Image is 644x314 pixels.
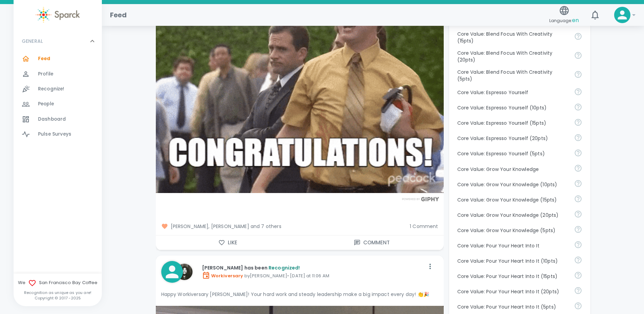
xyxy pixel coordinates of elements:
p: Core Value: Espresso Yourself (10pts) [457,104,569,111]
span: Profile [38,71,53,77]
svg: Follow your curiosity and learn together [574,195,582,203]
svg: Come to work to make a difference in your own way [574,302,582,310]
p: Core Value: Espresso Yourself (20pts) [457,135,569,142]
p: Recognition as unique as you are! [14,290,102,295]
span: Language: [549,16,579,25]
p: Core Value: Pour Your Heart Into It (20pts) [457,288,569,295]
svg: Achieve goals today and innovate for tomorrow [574,32,582,40]
button: Language:en [547,3,582,27]
svg: Follow your curiosity and learn together [574,225,582,233]
p: Core Value: Pour Your Heart Into It (15pts) [457,273,569,280]
svg: Come to work to make a difference in your own way [574,271,582,279]
span: Feed [38,55,51,62]
p: Core Value: Grow Your Knowledge (15pts) [457,196,569,203]
span: Dashboard [38,116,66,123]
h1: Feed [110,10,127,20]
svg: Share your voice and your ideas [574,149,582,157]
a: Feed [14,51,102,66]
svg: Follow your curiosity and learn together [574,164,582,172]
p: GENERAL [22,38,43,45]
span: We San Francisco Bay Coffee [14,279,102,287]
p: Core Value: Espresso Yourself (5pts) [457,150,569,157]
svg: Follow your curiosity and learn together [574,179,582,188]
a: Profile [14,67,102,82]
img: Picture of Angel Coloyan [176,264,192,280]
a: Sparck logo [14,7,102,23]
div: GENERAL [14,31,102,51]
a: Recognize! [14,82,102,97]
p: Core Value: Grow Your Knowledge (10pts) [457,181,569,188]
div: GENERAL [14,51,102,144]
p: Core Value: Pour Your Heart Into It (5pts) [457,303,569,310]
svg: Share your voice and your ideas [574,134,582,142]
svg: Share your voice and your ideas [574,118,582,126]
button: Comment [300,235,444,250]
p: Core Value: Espresso Yourself (15pts) [457,120,569,126]
p: Core Value: Grow Your Knowledge [457,166,569,173]
span: People [38,101,54,107]
span: Recognized! [269,264,300,271]
span: Pulse Surveys [38,131,71,138]
button: Like [156,235,300,250]
svg: Come to work to make a difference in your own way [574,241,582,249]
span: Workiversary [202,273,243,279]
span: [PERSON_NAME], [PERSON_NAME] and 7 others [161,223,405,230]
img: Sparck logo [36,7,80,23]
svg: Achieve goals today and innovate for tomorrow [574,51,582,59]
a: Dashboard [14,112,102,127]
a: People [14,97,102,111]
a: Pulse Surveys [14,127,102,142]
p: Core Value: Blend Focus With Creativity (15pts) [457,31,569,44]
p: Core Value: Pour Your Heart Into It [457,242,569,249]
p: Core Value: Blend Focus With Creativity (20pts) [457,50,569,63]
p: by [PERSON_NAME] • [DATE] at 11:06 AM [202,271,425,279]
svg: Follow your curiosity and learn together [574,210,582,218]
p: Copyright © 2017 - 2025 [14,295,102,301]
svg: Achieve goals today and innovate for tomorrow [574,70,582,78]
svg: Come to work to make a difference in your own way [574,256,582,264]
span: Recognize! [38,86,65,92]
svg: Share your voice and your ideas [574,88,582,96]
span: 1 Comment [410,223,438,230]
span: en [572,16,579,24]
p: Core Value: Grow Your Knowledge (5pts) [457,227,569,234]
p: Core Value: Blend Focus With Creativity (5pts) [457,69,569,82]
p: [PERSON_NAME] has been [202,264,425,271]
p: Core Value: Grow Your Knowledge (20pts) [457,212,569,219]
img: Powered by GIPHY [400,197,441,201]
p: Happy Workiversary [PERSON_NAME]! Your hard work and steady leadership make a big impact every da... [161,291,438,298]
p: Core Value: Espresso Yourself [457,89,569,96]
svg: Share your voice and your ideas [574,103,582,111]
svg: Come to work to make a difference in your own way [574,286,582,295]
p: Core Value: Pour Your Heart Into It (10pts) [457,258,569,264]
